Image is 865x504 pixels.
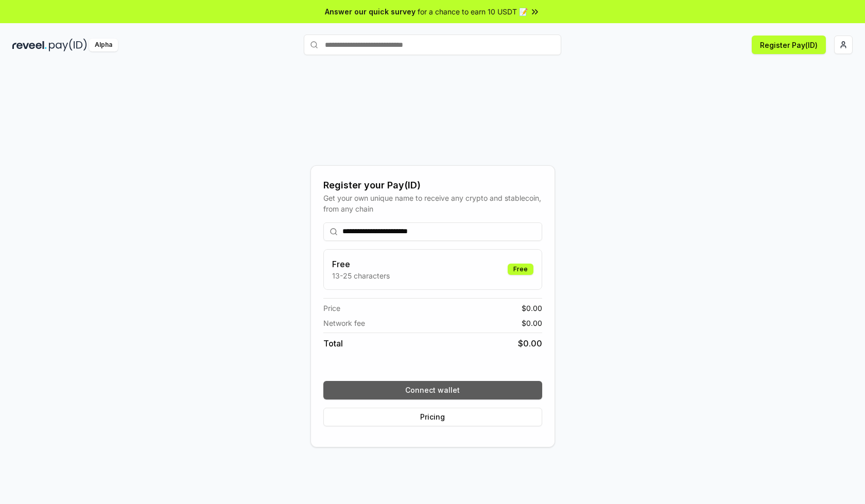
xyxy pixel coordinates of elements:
button: Connect wallet [323,381,542,399]
span: $ 0.00 [518,337,542,350]
span: Total [323,337,343,350]
h3: Free [332,258,390,270]
div: Register your Pay(ID) [323,178,542,193]
div: Get your own unique name to receive any crypto and stablecoin, from any chain [323,193,542,214]
span: Answer our quick survey [325,6,416,17]
span: Price [323,303,340,314]
img: reveel_dark [12,39,47,51]
div: Alpha [89,39,118,51]
button: Register Pay(ID) [752,36,826,54]
img: pay_id [49,39,87,51]
span: for a chance to earn 10 USDT 📝 [418,6,528,17]
p: 13-25 characters [332,270,390,281]
div: Free [508,264,533,275]
span: $ 0.00 [522,318,542,328]
span: Network fee [323,318,365,328]
button: Pricing [323,408,542,426]
span: $ 0.00 [522,303,542,314]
